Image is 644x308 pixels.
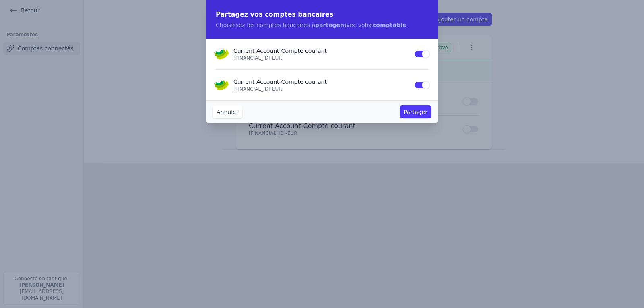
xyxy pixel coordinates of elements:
strong: partager [315,22,343,28]
button: Annuler [213,105,242,118]
button: Partager [400,105,431,118]
p: Choisissez les comptes bancaires à avec votre . [216,21,428,29]
p: [FINANCIAL_ID] - EUR [233,86,409,92]
h2: Partagez vos comptes bancaires [216,10,428,19]
p: Current Account - Compte courant [233,47,409,55]
p: Current Account - Compte courant [233,78,409,86]
p: [FINANCIAL_ID] - EUR [233,55,409,61]
strong: comptable [373,22,406,28]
